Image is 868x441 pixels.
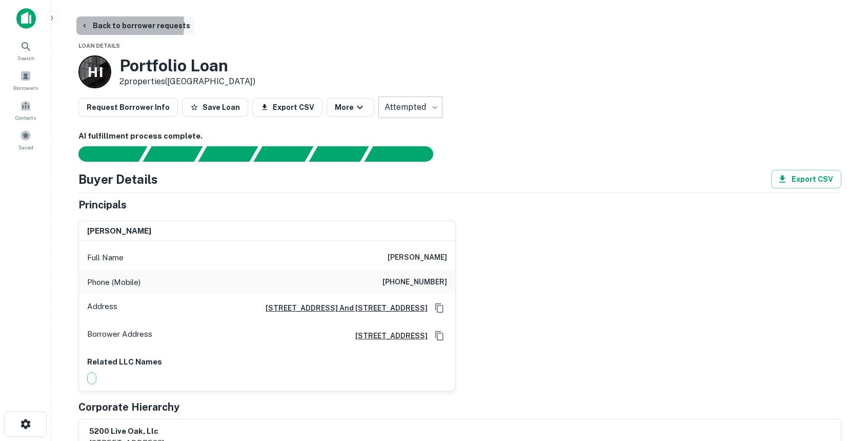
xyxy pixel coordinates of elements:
p: Borrower Address [87,328,152,343]
button: Copy Address [432,328,447,343]
span: Search [17,54,34,62]
a: Contacts [3,96,48,124]
h6: [PERSON_NAME] [388,252,447,264]
button: Back to borrower requests [76,16,194,35]
a: Search [3,36,48,64]
span: Contacts [15,113,36,122]
iframe: Chat Widget [817,359,868,408]
h6: [PHONE_NUMBER] [382,276,447,289]
span: Borrowers [13,84,38,92]
h6: AI fulfillment process complete. [78,130,841,142]
p: Phone (Mobile) [87,276,140,289]
div: Documents found, AI parsing details... [198,146,258,162]
button: Export CSV [771,170,841,188]
p: Address [87,300,117,316]
div: Attempted [378,97,465,118]
h5: Corporate Hierarchy [78,399,179,415]
a: [STREET_ADDRESS] [347,330,428,341]
div: Principals found, still searching for contact information. This may take time... [309,146,369,162]
a: Saved [3,126,48,154]
button: More [327,98,374,117]
button: Copy Address [432,300,447,316]
h6: [PERSON_NAME] [87,225,151,237]
a: [STREET_ADDRESS] And [STREET_ADDRESS] [257,302,428,314]
p: Full Name [87,252,124,264]
button: Export CSV [252,98,322,117]
img: capitalize-icon.png [16,8,36,29]
span: Loan Details [78,43,120,49]
div: Sending borrower request to AI... [66,146,143,162]
p: Related LLC Names [87,356,447,368]
h6: 5200 live oak, llc [89,426,164,437]
a: Borrowers [3,66,48,94]
p: H I [88,62,102,82]
button: Request Borrower Info [78,98,178,117]
p: 2 properties ([GEOGRAPHIC_DATA]) [119,75,255,88]
div: Your request is received and processing... [143,146,203,162]
div: AI fulfillment process complete. [365,146,446,162]
button: Save Loan [182,98,248,117]
h3: Portfolio Loan [119,56,255,75]
h5: Principals [78,197,127,213]
div: Principals found, AI now looking for contact information... [253,146,313,162]
h4: Buyer Details [78,170,158,188]
span: Saved [18,143,33,151]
